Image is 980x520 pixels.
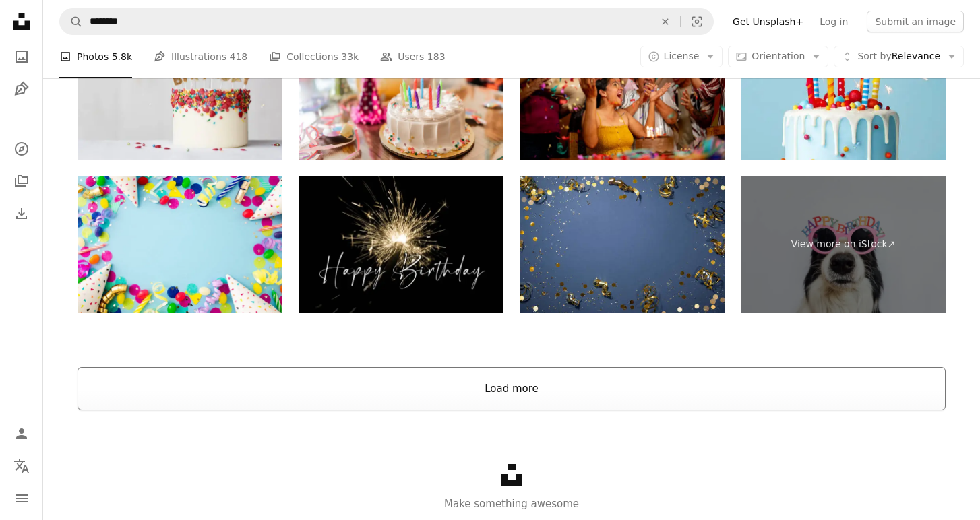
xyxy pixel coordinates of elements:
[8,485,35,512] button: Menu
[154,35,247,78] a: Illustrations 418
[752,51,805,61] span: Orientation
[640,46,723,67] button: License
[8,75,35,102] a: Illustrations
[681,9,713,34] button: Visual search
[741,176,946,313] a: View more on iStock↗
[299,24,503,160] img: Close-up of a birthday cake on the table at home
[728,46,828,67] button: Orientation
[341,49,359,64] span: 33k
[857,50,940,63] span: Relevance
[230,49,248,64] span: 418
[8,168,35,195] a: Collections
[59,8,714,35] form: Find visuals sitewide
[8,8,35,38] a: Home — Unsplash
[8,453,35,480] button: Language
[78,24,282,160] img: Happy birthday cake with gold candles and heart shaped sprinkles
[867,11,964,32] button: Submit an image
[269,35,359,78] a: Collections 33k
[427,49,446,64] span: 183
[78,176,282,313] img: Birthday party background
[380,35,445,78] a: Users 183
[834,46,964,67] button: Sort byRelevance
[60,9,83,34] button: Search Unsplash
[8,43,35,70] a: Photos
[8,200,35,227] a: Download History
[520,24,725,160] img: Mature woman celebrating birthday with family at home
[8,420,35,447] a: Log in / Sign up
[811,11,856,32] a: Log in
[8,135,35,162] a: Explore
[43,496,980,512] p: Make something awesome
[78,367,946,410] button: Load more
[725,11,811,32] a: Get Unsplash+
[741,24,946,160] img: Celebration birthday cake with colorful birthday candles and sparklers
[299,176,503,313] img: Stylish happy birthday yellow pyrotechnics sparkler magic
[650,9,680,34] button: Clear
[664,51,700,61] span: License
[520,176,725,313] img: Silvester, New Year's eve, birthday party, christmas or other celebration greeting card - Frame b...
[857,51,891,61] span: Sort by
